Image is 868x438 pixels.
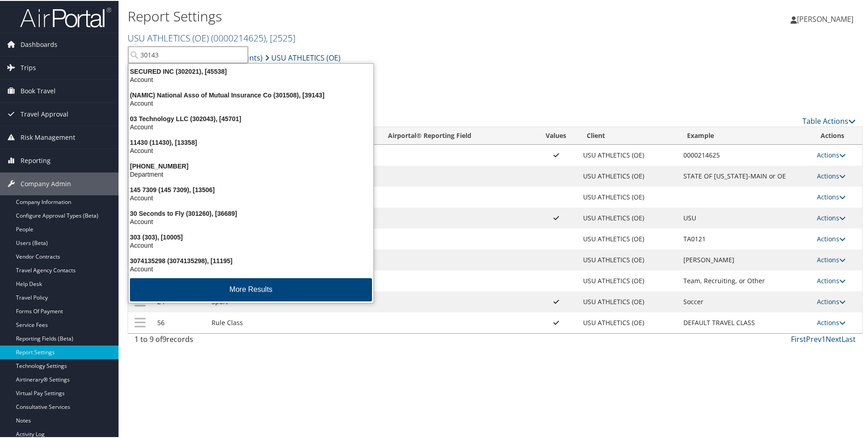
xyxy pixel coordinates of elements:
td: Soccer [679,290,812,311]
td: TA0121 [679,228,812,249]
a: Actions [817,275,846,284]
th: Airportal&reg; Reporting Field [380,126,533,144]
th: Values [533,126,579,144]
div: Account [123,264,379,272]
img: airportal-logo.png [20,6,111,27]
td: USU ATHLETICS (OE) [579,290,679,311]
span: Reporting [21,148,51,171]
td: USU ATHLETICS (OE) [579,165,679,186]
div: SECURED INC (302021), [45538] [123,66,379,75]
a: Next [826,333,842,343]
td: [PERSON_NAME] [679,249,812,270]
a: Actions [817,213,846,221]
a: Last [842,333,856,343]
td: USU ATHLETICS (OE) [579,311,679,332]
span: Risk Management [21,125,75,148]
span: , [ 2525 ] [266,31,295,43]
a: First [791,333,806,343]
div: 11430 (11430), [13358] [123,138,379,146]
div: [PHONE_NUMBER] [123,161,379,169]
a: [PERSON_NAME] [790,5,863,32]
td: USU [679,207,812,228]
th: Example [679,126,812,144]
span: 9 [162,333,166,343]
td: 0000214625 [679,144,812,165]
a: Actions [817,234,846,242]
a: Table Actions [802,115,856,125]
a: USU ATHLETICS (OE) [128,31,295,43]
button: More Results [130,277,372,300]
td: USU ATHLETICS (OE) [579,270,679,290]
a: Actions [817,150,846,158]
a: Prev [806,333,821,343]
div: 3074135298 (3074135298), [11195] [123,256,379,264]
td: USU ATHLETICS (OE) [579,228,679,249]
h1: Report Settings [128,6,618,25]
a: 1 [821,333,826,343]
span: Trips [21,56,36,78]
td: USU ATHLETICS (OE) [579,249,679,270]
div: Account [123,193,379,201]
div: Account [123,146,379,154]
span: Travel Approval [21,102,68,125]
th: Client [579,126,679,144]
a: Actions [817,192,846,200]
td: 56 [153,311,207,332]
td: USU ATHLETICS (OE) [579,186,679,207]
span: [PERSON_NAME] [797,13,853,23]
a: USU ATHLETICS (OE) [265,48,341,66]
div: Account [123,217,379,225]
td: STATE OF [US_STATE]-MAIN or OE [679,165,812,186]
span: ( 0000214625 ) [211,31,266,43]
div: Account [123,240,379,249]
div: Account [123,98,379,107]
div: Account [123,122,379,130]
a: Actions [817,171,846,179]
div: Department [123,169,379,178]
td: DEFAULT TRAVEL CLASS [679,311,812,332]
td: Rule Class [207,311,380,332]
td: USU ATHLETICS (OE) [579,207,679,228]
a: Actions [817,317,846,326]
div: 03 Technology LLC (302043), [45701] [123,114,379,122]
div: Account [123,75,379,83]
td: Team, Recruiting, or Other [679,270,812,290]
span: Company Admin [21,172,71,194]
th: Actions [812,126,862,144]
div: 1 to 9 of records [134,333,305,348]
a: Actions [817,255,846,263]
div: 30 Seconds to Fly (301260), [36689] [123,209,379,217]
span: Dashboards [21,32,57,55]
span: Book Travel [21,79,56,102]
div: (NAMIC) National Asso of Mutual Insurance Co (301508), [39143] [123,90,379,98]
a: Actions [817,296,846,305]
div: 145 7309 (145 7309), [13506] [123,185,379,193]
input: Search Accounts [128,46,248,62]
td: USU ATHLETICS (OE) [579,144,679,165]
div: 303 (303), [10005] [123,232,379,240]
